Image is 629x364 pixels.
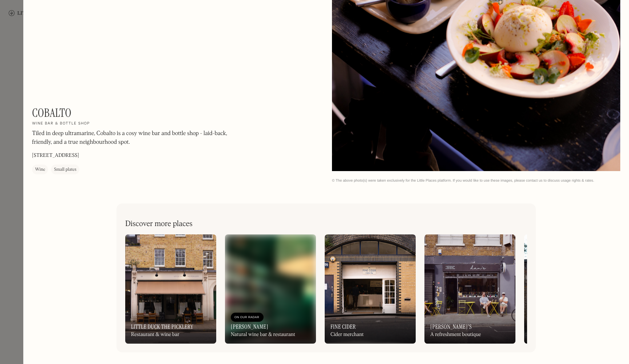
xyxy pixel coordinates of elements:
[225,234,316,344] a: On Our Radar[PERSON_NAME]Natural wine bar & restaurant
[131,323,193,330] h3: Little Duck The Picklery
[424,234,515,344] a: [PERSON_NAME]'sA refreshment boutique
[32,106,71,120] h1: Cobalto
[131,332,179,338] div: Restaurant & wine bar
[430,323,472,330] h3: [PERSON_NAME]'s
[331,323,356,330] h3: Fine Cider
[231,332,295,338] div: Natural wine bar & restaurant
[231,323,268,330] h3: [PERSON_NAME]
[35,166,45,173] div: Wine
[524,234,615,344] a: The DreameryIce cream & wines
[325,234,416,344] a: Fine CiderCider merchant
[234,314,260,321] div: On Our Radar
[125,219,193,229] h2: Discover more places
[331,332,364,338] div: Cider merchant
[430,332,481,338] div: A refreshment boutique
[332,178,620,183] div: © The above photo(s) were taken exclusively for the Little Places platform. If you would like to ...
[32,121,90,126] h2: Wine bar & bottle shop
[32,129,229,147] p: Tiled in deep ultramarine, Cobalto is a cosy wine bar and bottle shop - laid-back, friendly, and ...
[125,234,216,344] a: Little Duck The PickleryRestaurant & wine bar
[54,166,76,173] div: Small plates
[32,152,79,159] p: [STREET_ADDRESS]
